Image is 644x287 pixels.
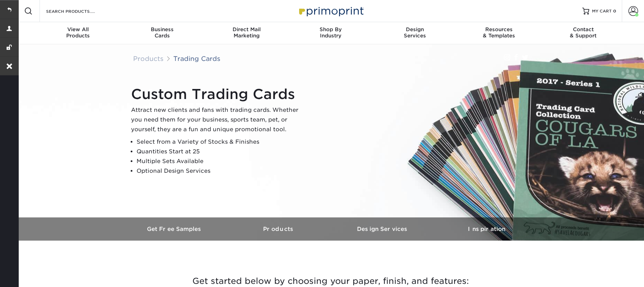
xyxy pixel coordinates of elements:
a: Products [133,55,164,62]
span: MY CART [592,8,612,14]
span: Contact [541,26,625,33]
a: Inspiration [435,217,539,241]
a: Shop ByIndustry [289,22,373,44]
li: Optional Design Services [137,166,304,176]
span: Resources [457,26,541,33]
h1: Custom Trading Cards [131,86,304,102]
a: Resources& Templates [457,22,541,44]
div: Services [373,26,457,39]
span: 0 [613,9,616,14]
span: View All [36,26,120,33]
div: & Support [541,26,625,39]
div: & Templates [457,26,541,39]
h3: Inspiration [435,226,539,232]
img: Primoprint [296,3,365,18]
span: Direct Mail [204,26,289,33]
span: Shop By [289,26,373,33]
a: DesignServices [373,22,457,44]
h3: Design Services [331,226,435,232]
a: View AllProducts [36,22,120,44]
p: Attract new clients and fans with trading cards. Whether you need them for your business, sports ... [131,105,304,134]
a: Contact& Support [541,22,625,44]
input: SEARCH PRODUCTS..... [45,7,113,15]
h3: Get Free Samples [123,226,227,232]
li: Multiple Sets Available [137,156,304,166]
a: BusinessCards [120,22,204,44]
li: Quantities Start at 25 [137,147,304,156]
div: Cards [120,26,204,39]
div: Products [36,26,120,39]
div: Industry [289,26,373,39]
a: Get Free Samples [123,217,227,241]
div: Marketing [204,26,289,39]
h3: Products [227,226,331,232]
span: Design [373,26,457,33]
a: Design Services [331,217,435,241]
a: Products [227,217,331,241]
span: Business [120,26,204,33]
a: Trading Cards [173,55,220,62]
li: Select from a Variety of Stocks & Finishes [137,137,304,147]
a: Direct MailMarketing [204,22,289,44]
